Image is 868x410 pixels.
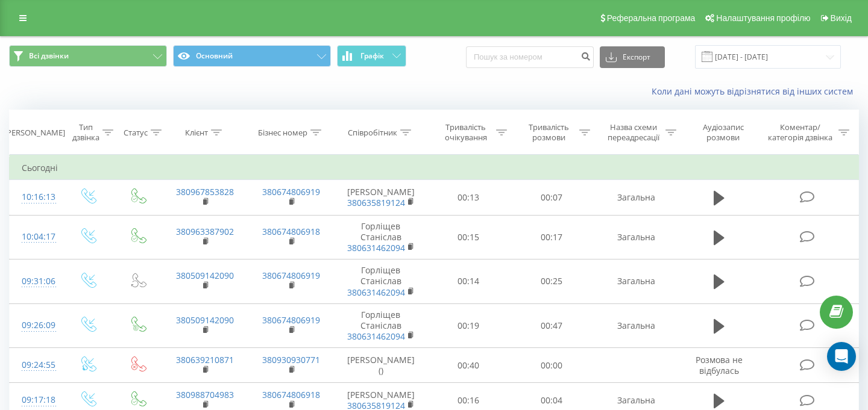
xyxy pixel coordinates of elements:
[593,259,679,304] td: Загальна
[72,122,99,143] div: Тип дзвінка
[22,353,51,377] div: 09:24:55
[22,185,51,209] div: 10:16:13
[176,226,234,237] a: 380963387902
[466,46,594,68] input: Пошук за номером
[827,342,856,371] div: Open Intercom Messenger
[176,354,234,365] a: 380639210871
[4,128,65,138] div: [PERSON_NAME]
[335,215,427,259] td: Горліщев Станіслав
[262,226,320,237] a: 380674806918
[510,180,593,215] td: 00:07
[652,85,859,97] a: Коли дані можуть відрізнятися вiд інших систем
[765,122,835,143] div: Коментар/категорія дзвінка
[262,186,320,197] a: 380674806919
[9,45,167,67] button: Всі дзвінки
[258,128,307,138] div: Бізнес номер
[262,389,320,400] a: 380674806918
[22,270,51,293] div: 09:31:06
[521,122,576,143] div: Тривалість розмови
[831,13,852,23] span: Вихід
[427,348,511,383] td: 00:40
[10,156,859,180] td: Сьогодні
[176,314,234,326] a: 380509142090
[510,303,593,348] td: 00:47
[262,354,320,365] a: 380930930771
[335,348,427,383] td: [PERSON_NAME] ()
[22,225,51,249] div: 10:04:17
[176,270,234,281] a: 380509142090
[335,303,427,348] td: Горліщев Станіслав
[593,303,679,348] td: Загальна
[29,51,69,61] span: Всі дзвінки
[347,331,405,342] a: 380631462094
[262,314,320,326] a: 380674806919
[696,354,743,376] span: Розмова не відбулась
[335,259,427,304] td: Горліщев Станіслав
[347,197,405,208] a: 380635819124
[427,215,511,259] td: 00:15
[716,13,810,23] span: Налаштування профілю
[347,242,405,253] a: 380631462094
[593,215,679,259] td: Загальна
[690,122,756,143] div: Аудіозапис розмови
[510,259,593,304] td: 00:25
[510,215,593,259] td: 00:17
[185,128,208,138] div: Клієнт
[427,259,511,304] td: 00:14
[438,122,494,143] div: Тривалість очікування
[348,128,397,138] div: Співробітник
[604,122,662,143] div: Назва схеми переадресації
[176,389,234,400] a: 380988704983
[427,303,511,348] td: 00:19
[176,186,234,197] a: 380967853828
[360,52,384,60] span: Графік
[262,270,320,281] a: 380674806919
[173,45,331,67] button: Основний
[427,180,511,215] td: 00:13
[124,128,148,138] div: Статус
[600,46,665,68] button: Експорт
[22,314,51,337] div: 09:26:09
[335,180,427,215] td: [PERSON_NAME]
[347,287,405,298] a: 380631462094
[337,45,406,67] button: Графік
[607,13,696,23] span: Реферальна програма
[510,348,593,383] td: 00:00
[593,180,679,215] td: Загальна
